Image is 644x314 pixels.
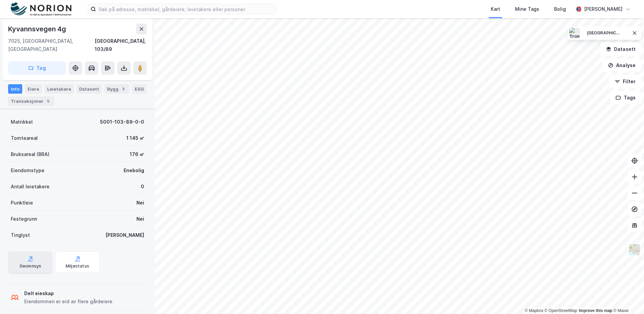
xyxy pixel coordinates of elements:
[11,199,33,207] div: Punktleie
[76,84,102,94] div: Datasett
[25,84,42,94] div: Eiere
[515,5,539,13] div: Mine Tags
[11,183,50,191] div: Antall leietakere
[66,263,89,269] div: Miljøstatus
[11,2,71,16] img: norion-logo.80e7a08dc31c2e691866.png
[545,308,577,313] a: OpenStreetMap
[104,84,129,94] div: Bygg
[11,166,44,175] div: Eiendomstype
[525,308,543,313] a: Mapbox
[126,134,144,142] div: 1 145 ㎡
[11,231,30,239] div: Tinglyst
[8,24,67,34] div: Kyvannsvegen 4g
[11,134,38,142] div: Tomteareal
[24,289,112,297] div: Delt eieskap
[609,75,641,88] button: Filter
[610,91,641,104] button: Tags
[105,231,144,239] div: [PERSON_NAME]
[587,30,621,36] div: [GEOGRAPHIC_DATA]
[569,28,580,38] img: Trondheim
[600,42,641,56] button: Datasett
[628,243,641,256] img: Z
[11,118,33,126] div: Matrikkel
[124,166,144,175] div: Enebolig
[8,96,54,106] div: Transaksjoner
[120,86,127,92] div: 3
[96,4,276,14] input: Søk på adresse, matrikkel, gårdeiere, leietakere eller personer
[132,84,147,94] div: ESG
[8,61,66,75] button: Tag
[24,297,112,306] div: Eiendommen er eid av flere gårdeiere
[584,5,622,13] div: [PERSON_NAME]
[610,282,644,314] div: Kontrollprogram for chat
[95,37,147,53] div: [GEOGRAPHIC_DATA], 103/89
[130,150,144,158] div: 176 ㎡
[583,28,625,38] button: [GEOGRAPHIC_DATA]
[610,282,644,314] iframe: Chat Widget
[45,98,52,104] div: 5
[136,215,144,223] div: Nei
[579,308,612,313] a: Improve this map
[11,215,37,223] div: Festegrunn
[602,59,641,72] button: Analyse
[11,150,50,158] div: Bruksareal (BRA)
[8,37,95,53] div: 7025, [GEOGRAPHIC_DATA], [GEOGRAPHIC_DATA]
[8,84,22,94] div: Info
[20,263,41,269] div: Geoinnsyn
[491,5,500,13] div: Kart
[136,199,144,207] div: Nei
[100,118,144,126] div: 5001-103-89-0-0
[141,183,144,191] div: 0
[44,84,74,94] div: Leietakere
[554,5,566,13] div: Bolig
